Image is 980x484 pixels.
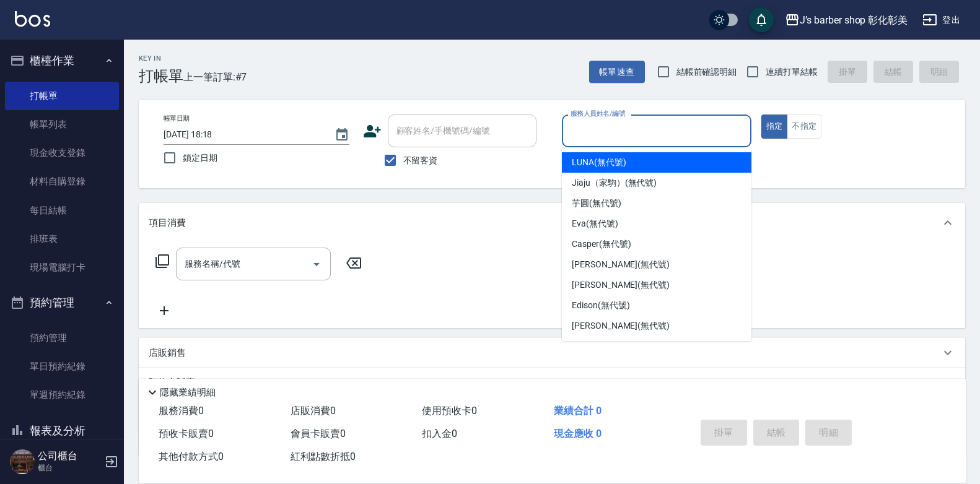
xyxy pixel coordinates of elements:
span: 預收卡販賣 0 [159,428,214,439]
a: 打帳單 [5,82,119,110]
a: 排班表 [5,225,119,253]
div: 項目消費 [139,203,965,243]
div: J’s barber shop 彰化彰美 [800,12,908,28]
span: [PERSON_NAME] (無代號) [572,279,670,292]
a: 材料自購登錄 [5,167,119,196]
button: 帳單速查 [589,61,645,84]
button: 登出 [917,9,965,32]
span: 使用預收卡 0 [422,405,477,417]
button: 報表及分析 [5,415,119,447]
span: 會員卡販賣 0 [291,428,346,439]
button: save [749,7,774,32]
a: 單日預約紀錄 [5,352,119,381]
span: 上一筆訂單:#7 [183,69,247,85]
img: Person [10,449,35,474]
div: 店販銷售 [139,338,965,368]
a: 單週預約紀錄 [5,381,119,409]
button: Open [307,254,326,274]
span: 鎖定日期 [183,152,217,165]
span: Eva (無代號) [572,217,618,230]
span: 其他付款方式 0 [159,451,224,462]
span: 結帳前確認明細 [676,66,737,79]
a: 帳單列表 [5,110,119,139]
button: 櫃檯作業 [5,45,119,77]
span: 服務消費 0 [159,405,204,417]
img: Logo [15,11,50,27]
span: LUNA (無代號) [572,156,626,169]
a: 預約管理 [5,324,119,352]
span: 芋圓 (無代號) [572,197,621,210]
p: 櫃台 [38,462,101,473]
span: 紅利點數折抵 0 [291,451,356,462]
button: 預約管理 [5,287,119,319]
button: J’s barber shop 彰化彰美 [780,7,912,33]
input: YYYY/MM/DD hh:mm [164,124,322,145]
p: 店販銷售 [149,347,186,360]
button: 指定 [761,115,788,139]
p: 項目消費 [149,217,186,230]
h3: 打帳單 [139,67,183,85]
button: 不指定 [787,115,821,139]
button: Choose date, selected date is 2025-08-11 [327,120,357,150]
span: 不留客資 [403,154,438,167]
label: 帳單日期 [164,114,190,123]
a: 現場電腦打卡 [5,253,119,282]
p: 預收卡販賣 [149,376,195,389]
label: 服務人員姓名/編號 [571,109,625,118]
div: 預收卡販賣 [139,368,965,397]
span: 店販消費 0 [291,405,336,417]
span: Jiaju（家駒） (無代號) [572,176,657,189]
span: 業績合計 0 [554,405,602,417]
h5: 公司櫃台 [38,450,101,462]
span: 扣入金 0 [422,428,457,439]
span: Edison (無代號) [572,299,629,312]
span: 連續打單結帳 [766,66,818,79]
a: 現金收支登錄 [5,139,119,167]
span: [PERSON_NAME] (無代號) [572,258,670,271]
h2: Key In [139,54,183,63]
a: 每日結帳 [5,196,119,225]
span: Casper (無代號) [572,238,631,251]
p: 隱藏業績明細 [160,386,216,399]
span: 現金應收 0 [554,428,602,439]
span: [PERSON_NAME] (無代號) [572,319,670,332]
